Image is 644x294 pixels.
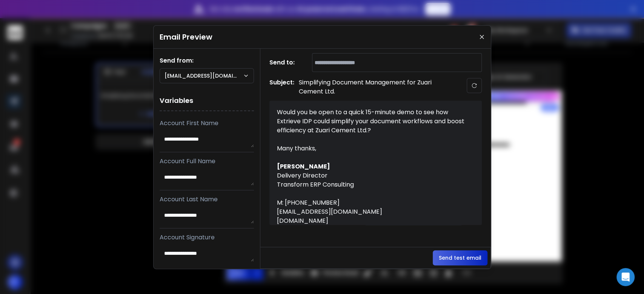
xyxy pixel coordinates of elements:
[269,58,300,67] h1: Send to:
[160,56,254,65] h1: Send from:
[277,144,466,153] div: Many thanks,
[160,91,254,111] h1: Variables
[433,250,487,265] button: Send test email
[277,162,330,171] strong: [PERSON_NAME]
[277,198,466,207] div: M: [PHONE_NUMBER]
[277,180,466,189] div: Transform ERP Consulting
[277,108,466,135] div: Would you be open to a quick 15-minute demo to see how Extrieve IDP could simplify your document ...
[277,171,466,180] div: Delivery Director
[277,207,466,216] div: [EMAIL_ADDRESS][DOMAIN_NAME]
[160,233,254,242] p: Account Signature
[277,216,466,225] div: [DOMAIN_NAME]
[164,72,243,80] p: [EMAIL_ADDRESS][DOMAIN_NAME]
[160,195,254,204] p: Account Last Name
[160,32,212,42] h1: Email Preview
[616,268,635,286] div: Open Intercom Messenger
[269,78,294,96] h1: Subject:
[160,119,254,128] p: Account First Name
[160,157,254,166] p: Account Full Name
[299,78,450,96] p: Simplifying Document Management for Zuari Cement Ltd.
